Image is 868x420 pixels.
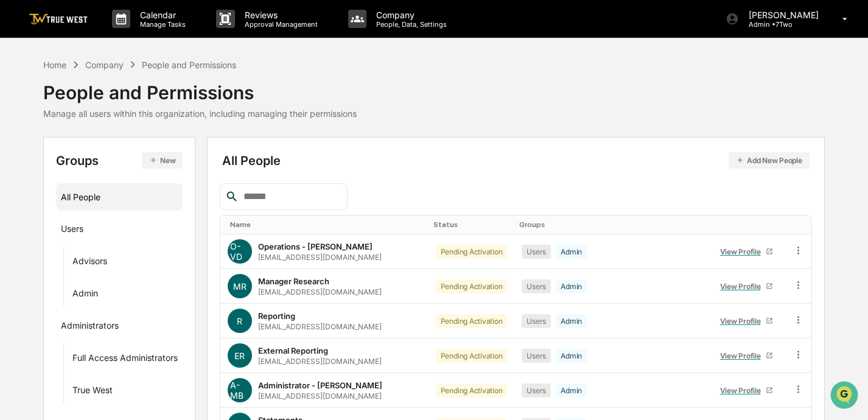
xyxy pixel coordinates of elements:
[237,316,242,326] span: R
[720,247,766,256] div: View Profile
[258,276,329,286] div: Manager Research
[519,220,702,229] div: Toggle SortBy
[72,288,98,303] div: Admin
[258,253,382,262] div: [EMAIL_ADDRESS][DOMAIN_NAME]
[715,242,778,261] a: View Profile
[720,317,766,326] div: View Profile
[61,320,119,335] div: Administrators
[43,60,66,70] div: Home
[12,93,34,115] img: 1746055101610-c473b297-6a78-478c-a979-82029cc54cd1
[26,93,47,115] img: 8933085812038_c878075ebb4cc5468115_72.jpg
[522,349,551,363] div: Users
[108,166,128,175] span: Sep 2
[715,381,778,400] a: View Profile
[715,312,778,331] a: View Profile
[433,220,510,229] div: Toggle SortBy
[235,20,324,29] p: Approval Management
[366,10,453,20] p: Company
[142,60,236,70] div: People and Permissions
[258,311,295,321] div: Reporting
[61,223,83,238] div: Users
[258,391,382,401] div: [EMAIL_ADDRESS][DOMAIN_NAME]
[258,322,382,331] div: [EMAIL_ADDRESS][DOMAIN_NAME]
[24,239,77,251] span: Data Lookup
[12,154,32,173] img: Vicki
[12,135,82,145] div: Past conversations
[72,352,178,367] div: Full Access Administrators
[556,383,587,397] div: Admin
[258,380,382,390] div: Administrator - [PERSON_NAME]
[522,314,551,328] div: Users
[142,152,183,169] button: New
[522,245,551,259] div: Users
[522,383,551,397] div: Users
[715,277,778,296] a: View Profile
[86,268,147,278] a: Powered byPylon
[258,242,373,251] div: Operations - [PERSON_NAME]
[29,13,88,25] img: logo
[436,279,508,293] div: Pending Activation
[233,281,247,292] span: MR
[38,166,99,175] span: [PERSON_NAME]
[7,211,83,233] a: 🖐️Preclearance
[556,349,587,363] div: Admin
[556,245,587,259] div: Admin
[258,346,328,355] div: External Reporting
[43,72,357,103] div: People and Permissions
[729,152,810,169] button: Add New People
[230,380,250,401] span: A-MB
[522,279,551,293] div: Users
[72,256,107,270] div: Advisors
[61,187,178,207] div: All People
[12,240,22,250] div: 🔎
[556,279,587,293] div: Admin
[235,10,324,20] p: Reviews
[795,220,807,229] div: Toggle SortBy
[436,349,508,363] div: Pending Activation
[55,105,167,115] div: We're available if you need us!
[56,152,183,169] div: Groups
[258,357,382,366] div: [EMAIL_ADDRESS][DOMAIN_NAME]
[121,269,147,278] span: Pylon
[230,220,424,229] div: Toggle SortBy
[55,93,200,105] div: Start new chat
[720,282,766,291] div: View Profile
[85,60,124,70] div: Company
[222,152,810,169] div: All People
[234,351,245,361] span: ER
[189,133,222,147] button: See all
[12,217,22,227] div: 🖐️
[43,108,357,119] div: Manage all users within this organization, including managing their permissions
[101,166,105,175] span: •
[7,234,82,256] a: 🔎Data Lookup
[207,97,222,111] button: Start new chat
[436,245,508,259] div: Pending Activation
[715,346,778,365] a: View Profile
[720,386,766,395] div: View Profile
[72,385,113,399] div: True West
[720,351,766,360] div: View Profile
[230,241,250,262] span: O-VD
[88,217,98,227] div: 🗄️
[130,20,192,29] p: Manage Tasks
[100,216,151,228] span: Attestations
[436,383,508,397] div: Pending Activation
[739,20,825,29] p: Admin • 7Two
[12,26,222,45] p: How can we help?
[258,287,382,296] div: [EMAIL_ADDRESS][DOMAIN_NAME]
[712,220,780,229] div: Toggle SortBy
[83,211,156,233] a: 🗄️Attestations
[556,314,587,328] div: Admin
[436,314,508,328] div: Pending Activation
[24,216,79,228] span: Preclearance
[739,10,825,20] p: [PERSON_NAME]
[829,380,862,413] iframe: Open customer support
[130,10,192,20] p: Calendar
[366,20,453,29] p: People, Data, Settings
